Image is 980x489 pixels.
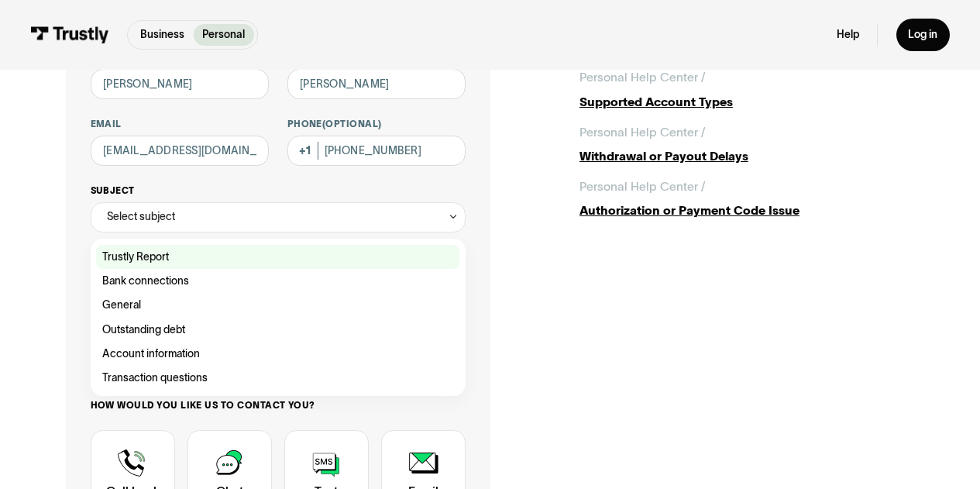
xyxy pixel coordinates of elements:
a: Business [131,24,193,46]
span: Outstanding debt [102,321,185,339]
span: Bank connections [102,272,189,290]
input: Howard [287,69,466,99]
img: Trustly Logo [30,26,109,43]
a: Personal Help Center /Withdrawal or Payout Delays [579,123,914,166]
span: Transaction questions [102,369,208,387]
div: Personal Help Center / [579,177,705,195]
label: Email [91,118,270,130]
div: Select subject [91,202,466,232]
p: Personal [202,27,245,43]
span: Account information [102,345,200,363]
div: Log in [908,28,937,42]
input: (555) 555-5555 [287,136,466,166]
input: Alex [91,69,270,99]
p: Business [140,27,184,43]
div: Withdrawal or Payout Delays [579,147,914,165]
a: Help [837,28,859,42]
nav: Select subject [91,232,466,396]
label: Subject [91,184,466,197]
div: Select subject [107,208,175,226]
a: Personal [194,24,254,46]
label: How would you like us to contact you? [91,399,466,412]
span: General [102,296,141,314]
div: Personal Help Center / [579,68,705,86]
label: Phone [287,118,466,130]
input: alex@mail.com [91,136,270,166]
div: Personal Help Center / [579,123,705,141]
span: (Optional) [322,119,382,129]
a: Log in [896,19,950,50]
div: Authorization or Payment Code Issue [579,201,914,219]
a: Personal Help Center /Authorization or Payment Code Issue [579,177,914,220]
div: Supported Account Types [579,93,914,111]
a: Personal Help Center /Supported Account Types [579,68,914,111]
span: Trustly Report [102,248,169,266]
